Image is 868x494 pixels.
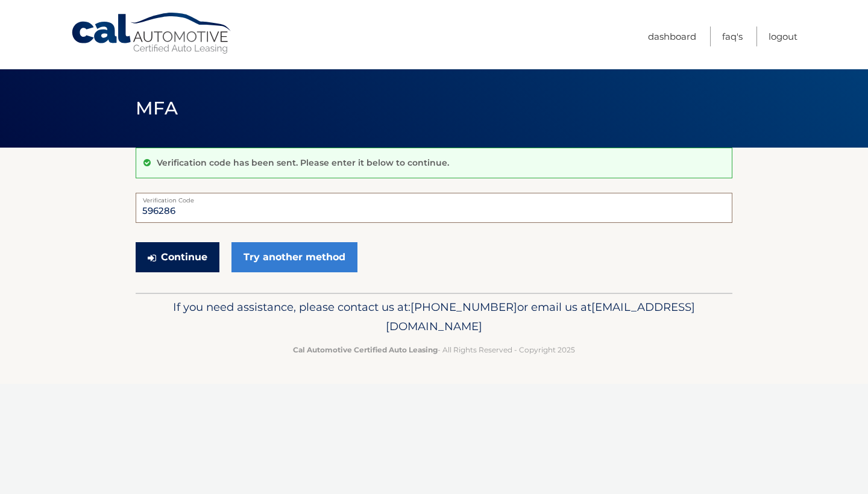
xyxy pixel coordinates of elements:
[143,298,725,336] p: If you need assistance, please contact us at: or email us at
[769,27,797,46] a: Logout
[136,193,732,223] input: Verification Code
[136,97,178,119] span: MFA
[71,12,233,55] a: Cal Automotive
[157,157,449,168] p: Verification code has been sent. Please enter it below to continue.
[231,242,357,272] a: Try another method
[722,27,743,46] a: FAQ's
[410,300,517,314] span: [PHONE_NUMBER]
[293,345,438,354] strong: Cal Automotive Certified Auto Leasing
[143,343,725,356] p: - All Rights Reserved - Copyright 2025
[648,27,696,46] a: Dashboard
[386,300,695,333] span: [EMAIL_ADDRESS][DOMAIN_NAME]
[136,193,732,202] label: Verification Code
[136,242,219,272] button: Continue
